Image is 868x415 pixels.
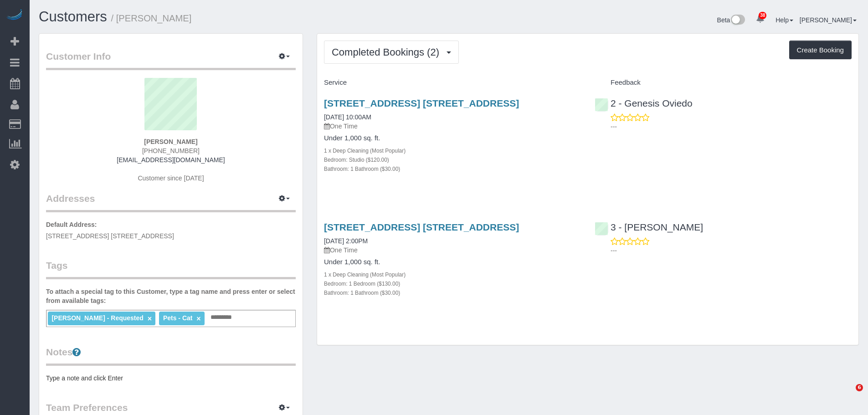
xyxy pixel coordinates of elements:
[751,9,769,29] a: 38
[730,15,745,26] img: New interface
[111,13,192,23] small: / [PERSON_NAME]
[776,16,793,24] a: Help
[46,374,296,383] pre: Type a note and click Enter
[324,122,581,131] p: One Time
[163,314,193,322] span: Pets - Cat
[324,166,400,172] small: Bathroom: 1 Bathroom ($30.00)
[117,156,225,164] a: [EMAIL_ADDRESS][DOMAIN_NAME]
[324,272,406,278] small: 1 x Deep Cleaning (Most Popular)
[46,287,296,305] label: To attach a special tag to this Customer, type a tag name and press enter or select from availabl...
[46,259,296,279] legend: Tags
[595,222,703,232] a: 3 - [PERSON_NAME]
[324,258,581,266] h4: Under 1,000 sq. ft.
[611,122,852,131] p: ---
[324,246,581,255] p: One Time
[46,345,296,366] legend: Notes
[5,9,24,22] img: Automaid Logo
[324,79,581,87] h4: Service
[51,314,143,322] span: [PERSON_NAME] - Requested
[324,222,519,232] a: [STREET_ADDRESS] [STREET_ADDRESS]
[46,50,296,70] legend: Customer Info
[196,315,200,323] a: ×
[332,46,444,58] span: Completed Bookings (2)
[39,9,107,25] a: Customers
[324,290,400,296] small: Bathroom: 1 Bathroom ($30.00)
[837,384,859,406] iframe: Intercom live chat
[595,98,693,108] a: 2 - Genesis Oviedo
[138,174,204,182] span: Customer since [DATE]
[324,157,389,163] small: Bedroom: Studio ($120.00)
[142,147,200,154] span: [PHONE_NUMBER]
[789,41,852,60] button: Create Booking
[324,281,400,287] small: Bedroom: 1 Bedroom ($130.00)
[46,220,97,229] label: Default Address:
[611,246,852,255] p: ---
[46,232,174,240] span: [STREET_ADDRESS] [STREET_ADDRESS]
[856,384,863,391] span: 6
[324,237,368,245] a: [DATE] 2:00PM
[144,138,197,145] strong: [PERSON_NAME]
[324,41,459,64] button: Completed Bookings (2)
[324,148,406,154] small: 1 x Deep Cleaning (Most Popular)
[717,16,745,24] a: Beta
[759,12,766,19] span: 38
[800,16,857,24] a: [PERSON_NAME]
[148,315,152,323] a: ×
[324,98,519,108] a: [STREET_ADDRESS] [STREET_ADDRESS]
[324,113,371,121] a: [DATE] 10:00AM
[595,79,852,87] h4: Feedback
[324,134,581,142] h4: Under 1,000 sq. ft.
